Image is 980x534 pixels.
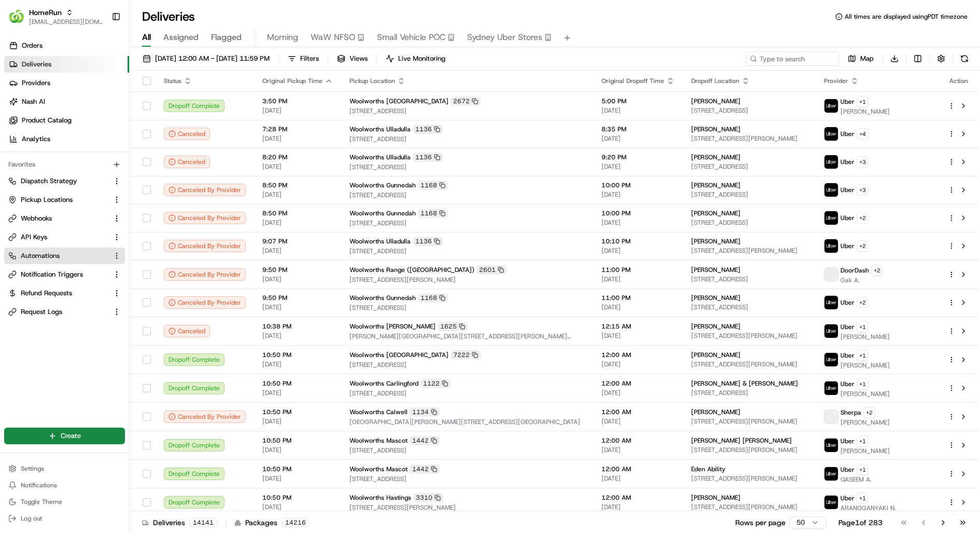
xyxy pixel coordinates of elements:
[413,237,443,246] div: 1136
[418,293,448,303] div: 1168
[21,232,47,242] span: API Keys
[841,475,872,484] span: QASEEM A.
[164,128,210,140] button: Canceled
[601,77,664,85] span: Original Dropoff Time
[22,78,50,88] span: Providers
[4,229,125,245] button: API Keys
[691,218,807,227] span: [STREET_ADDRESS]
[262,379,333,388] span: 10:50 PM
[349,446,585,455] span: [STREET_ADDRESS]
[29,18,103,26] span: [EMAIL_ADDRESS][DOMAIN_NAME]
[262,351,333,359] span: 10:50 PM
[413,153,443,162] div: 1136
[21,514,42,523] span: Log out
[601,465,675,473] span: 12:00 AM
[164,325,210,337] button: Canceled
[377,31,445,44] span: Small Vehicle POC
[262,332,333,340] span: [DATE]
[164,212,246,224] div: Canceled By Provider
[841,107,890,116] span: [PERSON_NAME]
[601,379,675,388] span: 12:00 AM
[601,303,675,311] span: [DATE]
[262,389,333,397] span: [DATE]
[8,251,108,261] a: Automations
[349,209,416,217] span: Woolworths Gunnedah
[857,240,869,252] button: +2
[8,8,25,25] img: HomeRun
[142,8,195,25] h1: Deliveries
[262,77,323,85] span: Original Pickup Time
[691,181,740,189] span: [PERSON_NAME]
[349,389,585,398] span: [STREET_ADDRESS]
[4,112,129,129] a: Product Catalog
[824,183,838,197] img: uber-new-logo.jpeg
[691,97,740,105] span: [PERSON_NAME]
[691,134,807,143] span: [STREET_ADDRESS][PERSON_NAME]
[262,474,333,483] span: [DATE]
[4,191,125,208] button: Pickup Locations
[103,175,125,183] span: Pylon
[22,134,50,144] span: Analytics
[349,97,449,105] span: Woolworths [GEOGRAPHIC_DATA]
[73,175,125,183] a: Powered byPylon
[601,351,675,359] span: 12:00 AM
[418,181,448,190] div: 1168
[8,176,108,186] a: Dispatch Strategy
[4,4,107,29] button: HomeRunHomeRun[EMAIL_ADDRESS][DOMAIN_NAME]
[349,351,449,359] span: Woolworths [GEOGRAPHIC_DATA]
[349,418,585,426] span: [GEOGRAPHIC_DATA][PERSON_NAME][STREET_ADDRESS][GEOGRAPHIC_DATA]
[262,360,333,368] span: [DATE]
[601,446,675,454] span: [DATE]
[262,436,333,445] span: 10:50 PM
[691,303,807,311] span: [STREET_ADDRESS]
[35,99,170,109] div: Start new chat
[824,324,838,338] img: uber-new-logo.jpeg
[8,232,108,242] a: API Keys
[601,97,675,105] span: 5:00 PM
[601,494,675,502] span: 12:00 AM
[349,153,411,161] span: Woolworths Ulladulla
[418,209,448,218] div: 1168
[349,294,416,302] span: Woolworths Gunnedah
[83,146,171,165] a: 💻API Documentation
[21,251,60,261] span: Automations
[267,31,298,44] span: Morning
[4,131,129,147] a: Analytics
[477,265,507,275] div: 2601
[857,321,869,333] button: +1
[8,289,108,298] a: Refund Requests
[691,237,740,245] span: [PERSON_NAME]
[4,511,125,526] button: Log out
[467,31,542,44] span: Sydney Uber Stores
[601,218,675,227] span: [DATE]
[601,408,675,416] span: 12:00 AM
[691,247,807,255] span: [STREET_ADDRESS][PERSON_NAME]
[601,436,675,445] span: 12:00 AM
[300,54,319,63] span: Filters
[262,446,333,454] span: [DATE]
[8,307,108,317] a: Request Logs
[857,350,869,361] button: +1
[841,380,855,388] span: Uber
[4,304,125,320] button: Request Logs
[601,322,675,331] span: 12:15 AM
[691,322,740,331] span: [PERSON_NAME]
[857,156,869,168] button: +3
[4,495,125,509] button: Toggle Theme
[349,379,418,388] span: Woolworths Carlingford
[948,77,970,85] div: Action
[857,464,869,475] button: +1
[4,156,125,173] div: Favorites
[841,298,855,307] span: Uber
[349,266,474,274] span: Woolworths Range ([GEOGRAPHIC_DATA])
[164,296,246,309] div: Canceled By Provider
[4,461,125,476] button: Settings
[857,128,869,140] button: +4
[857,297,869,308] button: +2
[410,407,440,417] div: 1134
[691,360,807,368] span: [STREET_ADDRESS][PERSON_NAME]
[841,323,855,331] span: Uber
[841,361,890,369] span: [PERSON_NAME]
[691,351,740,359] span: [PERSON_NAME]
[262,181,333,189] span: 8:50 PM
